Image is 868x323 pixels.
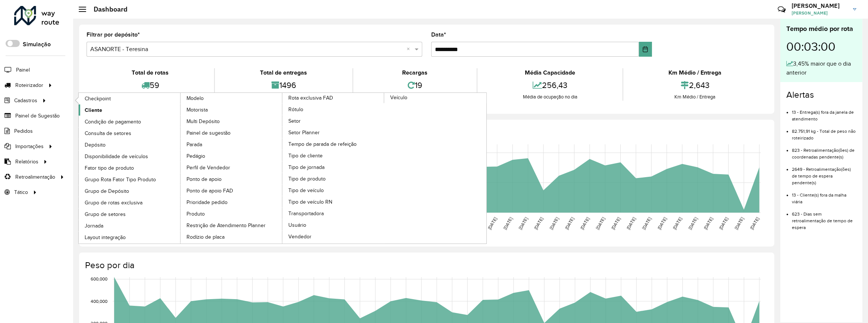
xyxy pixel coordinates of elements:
[288,106,303,113] span: Rótulo
[355,77,475,93] div: 19
[85,106,102,114] span: Cliente
[79,93,283,244] a: Modelo
[657,216,667,231] text: [DATE]
[79,128,181,139] a: Consulta de setores
[187,129,231,137] span: Painel de sugestão
[533,216,544,231] text: [DATE]
[79,116,181,127] a: Condição de pagamento
[518,216,529,231] text: [DATE]
[187,175,222,183] span: Ponto de apoio
[85,141,106,149] span: Depósito
[15,112,60,120] span: Painel de Sugestão
[288,233,311,241] span: Vendedor
[288,198,332,206] span: Tipo de veículo RN
[181,162,283,173] a: Perfil de Vendedor
[626,216,637,231] text: [DATE]
[79,208,181,220] a: Grupo de setores
[749,216,760,231] text: [DATE]
[14,97,37,104] span: Cadastros
[390,94,407,101] span: Veículo
[15,81,43,89] span: Roteirizador
[181,93,385,244] a: Rota exclusiva FAD
[187,198,228,206] span: Prioridade pedido
[564,216,575,231] text: [DATE]
[549,216,560,231] text: [DATE]
[79,162,181,173] a: Fator tipo de produto
[792,103,856,122] li: 13 - Entrega(s) fora da janela de atendimento
[502,216,513,231] text: [DATE]
[718,216,729,231] text: [DATE]
[625,77,765,93] div: 2,643
[282,196,385,207] a: Tipo de veículo RN
[91,299,107,304] text: 400,000
[85,187,129,195] span: Grupo de Depósito
[282,104,385,115] a: Rótulo
[187,222,266,229] span: Restrição de Atendimento Planner
[14,127,33,135] span: Pedidos
[641,216,652,231] text: [DATE]
[792,10,847,16] span: [PERSON_NAME]
[792,186,856,205] li: 13 - Cliente(s) fora da malha viária
[288,210,324,217] span: Transportadora
[15,173,55,181] span: Retroalimentação
[282,150,385,161] a: Tipo de cliente
[288,117,301,125] span: Setor
[431,30,446,39] label: Data
[187,141,202,148] span: Parada
[15,158,38,166] span: Relatórios
[288,94,333,102] span: Rota exclusiva FAD
[282,219,385,231] a: Usuário
[734,216,745,231] text: [DATE]
[79,197,181,208] a: Grupo de rotas exclusiva
[282,208,385,219] a: Transportadora
[85,233,126,241] span: Layout integração
[595,216,606,231] text: [DATE]
[786,24,856,34] div: Tempo médio por rota
[282,161,385,173] a: Tipo de jornada
[79,139,181,150] a: Depósito
[792,122,856,141] li: 82.751,91 kg - Total de peso não roteirizado
[288,163,325,171] span: Tipo de jornada
[85,222,103,230] span: Jornada
[786,90,856,100] h4: Alertas
[187,117,220,125] span: Multi Depósito
[217,68,351,77] div: Total de entregas
[88,68,212,77] div: Total de rotas
[487,216,498,231] text: [DATE]
[88,77,212,93] div: 59
[181,231,283,242] a: Rodízio de placa
[786,34,856,59] div: 00:03:00
[792,160,856,186] li: 2649 - Retroalimentação(ões) de tempo de espera pendente(s)
[282,173,385,184] a: Tipo de produto
[85,95,111,103] span: Checkpoint
[703,216,714,231] text: [DATE]
[187,106,208,114] span: Motorista
[282,93,486,244] a: Veículo
[181,104,283,115] a: Motorista
[85,176,156,184] span: Grupo Rota Fator Tipo Produto
[181,173,283,185] a: Ponto de apoio
[282,231,385,242] a: Vendedor
[282,138,385,150] a: Tempo de parada de refeição
[187,164,230,172] span: Perfil de Vendedor
[181,116,283,127] a: Multi Depósito
[15,142,44,150] span: Importações
[181,197,283,208] a: Prioridade pedido
[288,152,323,160] span: Tipo de cliente
[181,150,283,161] a: Pedágio
[288,175,326,183] span: Tipo de produto
[85,129,131,137] span: Consulta de setores
[288,221,306,229] span: Usuário
[86,5,128,13] h2: Dashboard
[687,216,698,231] text: [DATE]
[639,42,652,57] button: Choose Date
[85,118,141,126] span: Condição de pagamento
[579,216,590,231] text: [DATE]
[625,68,765,77] div: Km Médio / Entrega
[85,199,142,207] span: Grupo de rotas exclusiva
[16,66,30,74] span: Painel
[774,1,790,18] a: Contato Rápido
[792,205,856,231] li: 623 - Dias sem retroalimentação de tempo de espera
[79,185,181,197] a: Grupo de Depósito
[181,127,283,138] a: Painel de sugestão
